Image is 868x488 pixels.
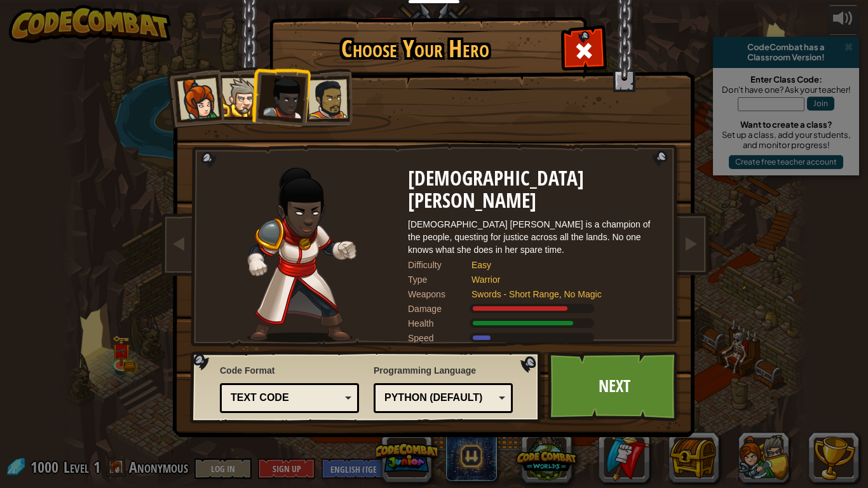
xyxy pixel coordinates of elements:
[408,302,471,315] div: Damage
[408,317,662,330] div: Gains 140% of listed Warrior armor health.
[471,288,649,301] div: Swords - Short Range, No Magic
[208,67,266,125] li: Sir Tharin Thunderfist
[408,273,471,286] div: Type
[471,273,649,286] div: Warrior
[384,391,494,405] div: Python (Default)
[163,66,225,128] li: Captain Anya Weston
[548,351,681,421] a: Next
[408,259,471,271] div: Difficulty
[408,288,471,301] div: Weapons
[272,36,558,62] h1: Choose Your Hero
[220,364,359,377] span: Code Format
[249,64,311,126] li: Lady Ida Justheart
[408,218,662,256] div: [DEMOGRAPHIC_DATA] [PERSON_NAME] is a champion of the people, questing for justice across all the...
[408,317,471,330] div: Health
[294,68,353,127] li: Alejandro the Duelist
[471,259,649,271] div: Easy
[408,332,662,344] div: Moves at 6 meters per second.
[374,364,513,377] span: Programming Language
[408,168,662,212] h2: [DEMOGRAPHIC_DATA] [PERSON_NAME]
[190,351,545,424] img: language-selector-background.png
[408,332,471,344] div: Speed
[408,302,662,315] div: Deals 120% of listed Warrior weapon damage.
[247,168,356,342] img: champion-pose.png
[231,391,341,405] div: Text code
